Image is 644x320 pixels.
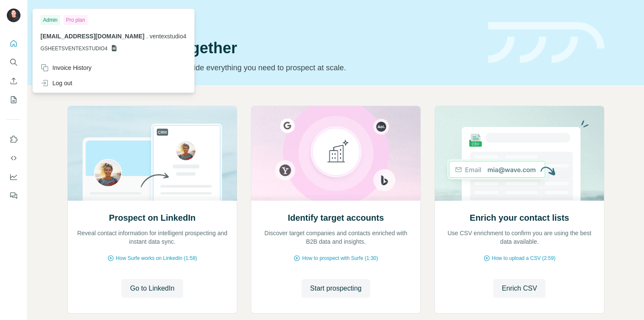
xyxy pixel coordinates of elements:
img: Prospect on LinkedIn [67,106,237,201]
span: How to upload a CSV (2:59) [492,254,555,262]
h2: Identify target accounts [288,212,384,224]
button: Use Surfe on LinkedIn [7,132,20,147]
button: Use Surfe API [7,150,20,166]
button: Start prospecting [302,279,370,298]
div: Log out [40,79,72,87]
button: Enrich CSV [7,73,20,89]
span: GSHEETSVENTEXSTUDIO4 [40,45,107,52]
span: . [146,33,148,40]
button: My lists [7,92,20,107]
span: [EMAIL_ADDRESS][DOMAIN_NAME] [40,33,144,40]
div: Admin [40,15,60,25]
div: Invoice History [40,63,92,72]
button: Enrich CSV [493,279,546,298]
button: Search [7,55,20,70]
div: Quick start [67,16,478,24]
span: How Surfe works on LinkedIn (1:58) [116,254,197,262]
span: Enrich CSV [502,283,537,294]
p: Use CSV enrichment to confirm you are using the best data available. [443,229,595,246]
h2: Prospect on LinkedIn [109,212,195,224]
button: Go to LinkedIn [121,279,183,298]
span: ventexstudio4 [149,33,186,40]
p: Reveal contact information for intelligent prospecting and instant data sync. [76,229,228,246]
span: How to prospect with Surfe (1:30) [302,254,378,262]
p: Pick your starting point and we’ll provide everything you need to prospect at scale. [67,62,478,74]
img: Enrich your contact lists [434,106,604,201]
span: Go to LinkedIn [130,283,174,294]
img: Identify target accounts [251,106,421,201]
button: Quick start [7,36,20,51]
img: banner [488,22,604,63]
h2: Enrich your contact lists [470,212,569,224]
button: Feedback [7,188,20,203]
img: Avatar [7,9,20,22]
button: Dashboard [7,169,20,185]
h1: Let’s prospect together [67,40,478,57]
span: Start prospecting [310,283,362,294]
div: Pro plan [63,15,88,25]
p: Discover target companies and contacts enriched with B2B data and insights. [260,229,412,246]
